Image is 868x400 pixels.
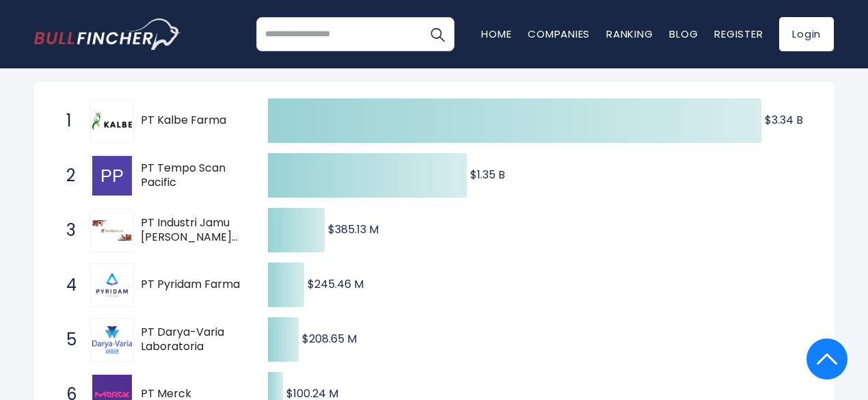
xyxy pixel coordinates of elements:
text: $208.65 M [302,331,357,347]
text: $385.13 M [328,222,379,237]
text: $245.46 M [308,276,364,292]
a: Home [481,27,511,41]
span: 4 [59,274,73,297]
span: 3 [59,219,73,242]
span: 2 [59,164,73,187]
a: Companies [528,27,590,41]
img: PT Pyridam Farma [92,265,132,305]
img: PT Kalbe Farma [92,112,132,130]
img: PT Darya-Varia Laboratoria [92,326,132,354]
text: $3.34 B [765,112,803,128]
a: Ranking [606,27,653,41]
text: $1.35 B [470,167,505,183]
a: Go to homepage [34,18,181,50]
a: Register [714,27,763,41]
span: PT Tempo Scan Pacific [141,161,244,190]
img: bullfincher logo [34,18,181,50]
span: 1 [59,109,73,133]
a: Blog [669,27,698,41]
span: 5 [59,328,73,351]
span: PT Darya-Varia Laboratoria [141,325,244,354]
span: PT Industri Jamu [PERSON_NAME] Farmasi Sido Muncul [141,216,244,245]
button: Search [420,17,455,51]
span: PT Kalbe Farma [141,114,244,128]
span: PT Pyridam Farma [141,278,244,292]
img: PT Industri Jamu dan Farmasi Sido Muncul [92,220,132,241]
img: PT Tempo Scan Pacific [92,156,132,196]
a: Login [779,17,834,51]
